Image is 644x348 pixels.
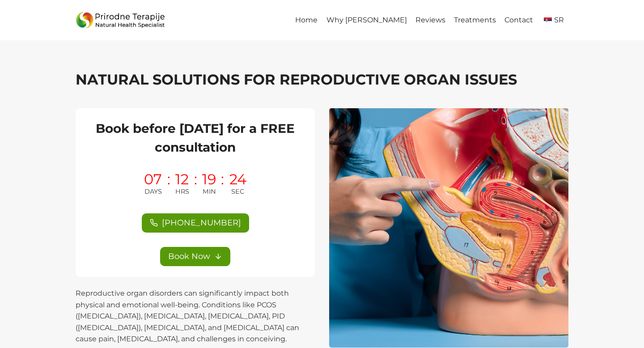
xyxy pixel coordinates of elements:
a: Reviews [411,10,449,30]
span: : [167,172,170,197]
h2: Book before [DATE] for a FREE consultation [86,119,304,157]
span: [PHONE_NUMBER] [162,216,241,229]
img: 3 - Prirodne Terapije [329,108,568,348]
img: Serbian [544,17,552,23]
span: 07 [144,172,162,187]
span: HRS [175,187,189,197]
span: : [221,172,224,197]
span: SEC [231,187,244,197]
span: SR [554,16,564,24]
a: Contact [500,10,538,30]
span: DAYS [144,187,162,197]
span: 24 [229,172,246,187]
a: Why [PERSON_NAME] [322,10,411,30]
a: Book Now [160,247,230,266]
a: Home [291,10,322,30]
nav: Primary Navigation [291,10,568,30]
a: sr_RSSR [538,10,568,30]
span: 19 [202,172,216,187]
a: [PHONE_NUMBER] [142,213,249,233]
span: Book Now [168,250,210,263]
span: 12 [175,172,189,187]
span: MIN [203,187,216,197]
h1: NATURAL SOLUTIONS FOR REPRODUCTIVE ORGAN ISSUES [76,69,568,90]
img: Prirodne_Terapije_Logo - Prirodne Terapije [76,9,165,31]
span: : [194,172,197,197]
a: Treatments [449,10,500,30]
